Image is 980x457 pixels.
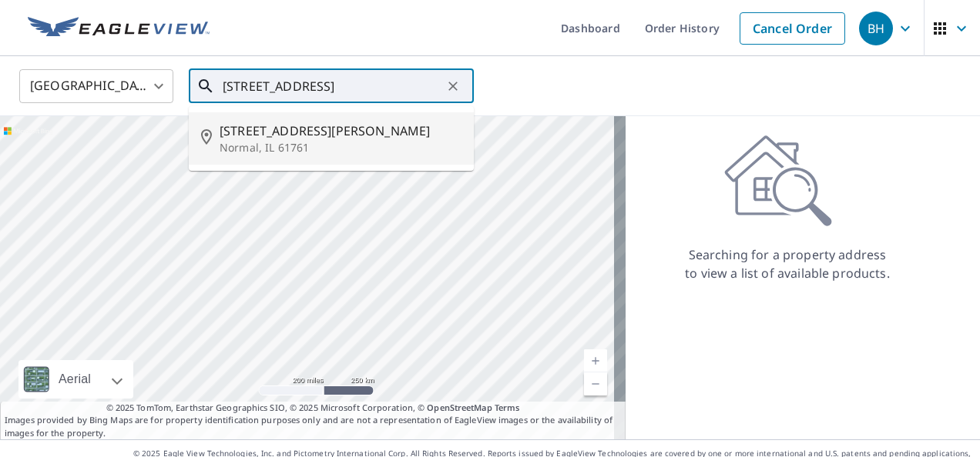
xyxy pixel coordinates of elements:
span: [STREET_ADDRESS][PERSON_NAME] [220,122,461,140]
p: Searching for a property address to view a list of available products. [684,245,891,282]
a: Cancel Order [740,12,845,45]
div: Aerial [18,360,133,399]
a: Terms [495,402,520,413]
div: BH [859,12,893,45]
a: Current Level 5, Zoom Out [584,372,607,395]
p: Normal, IL 61761 [220,140,461,155]
button: Clear [442,75,464,97]
a: Current Level 5, Zoom In [584,349,607,372]
input: Search by address or latitude-longitude [223,65,442,108]
div: Aerial [54,360,96,399]
span: © 2025 TomTom, Earthstar Geographics SIO, © 2025 Microsoft Corporation, © [106,402,520,415]
a: OpenStreetMap [427,402,492,413]
img: EV Logo [28,17,210,40]
div: [GEOGRAPHIC_DATA] [19,65,173,108]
